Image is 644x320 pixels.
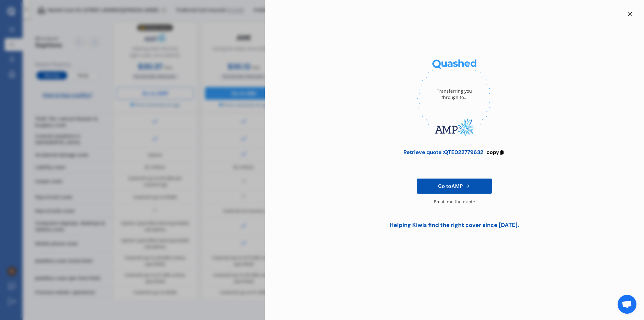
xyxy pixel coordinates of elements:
[385,222,524,229] div: Helping Kiwis find the right cover since [DATE].
[434,199,475,211] div: Email me the quote
[403,149,483,155] div: Retrieve quote : QTE022779632
[417,179,492,194] a: Go toAMP
[429,75,480,113] div: Transferring you through to...
[417,113,492,141] img: AMP.webp
[438,182,463,190] span: Go to AMP
[618,295,636,314] div: Open chat
[486,149,499,156] span: copy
